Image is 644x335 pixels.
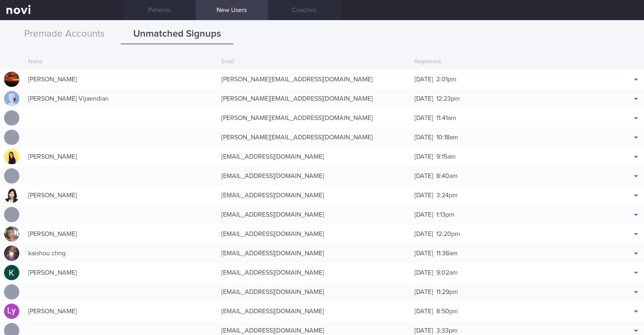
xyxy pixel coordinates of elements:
[217,54,411,70] div: Email
[436,115,456,121] span: 11:41am
[24,226,217,242] div: [PERSON_NAME]
[217,91,411,107] div: [PERSON_NAME][EMAIL_ADDRESS][DOMAIN_NAME]
[217,245,411,261] div: [EMAIL_ADDRESS][DOMAIN_NAME]
[415,327,433,334] span: [DATE]
[217,149,411,165] div: [EMAIL_ADDRESS][DOMAIN_NAME]
[8,24,121,44] button: Premade Accounts
[436,95,460,102] span: 12:23pm
[24,187,217,203] div: [PERSON_NAME]
[415,115,433,121] span: [DATE]
[415,269,433,276] span: [DATE]
[217,168,411,184] div: [EMAIL_ADDRESS][DOMAIN_NAME]
[24,303,217,319] div: [PERSON_NAME]
[217,226,411,242] div: [EMAIL_ADDRESS][DOMAIN_NAME]
[24,245,217,261] div: kaishou chng
[415,76,433,83] span: [DATE]
[217,187,411,203] div: [EMAIL_ADDRESS][DOMAIN_NAME]
[121,24,233,44] button: Unmatched Signups
[415,134,433,141] span: [DATE]
[415,289,433,295] span: [DATE]
[436,269,458,276] span: 9:02am
[24,91,217,107] div: [PERSON_NAME] Vijaendian
[217,303,411,319] div: [EMAIL_ADDRESS][DOMAIN_NAME]
[415,192,433,199] span: [DATE]
[436,211,454,218] span: 1:13pm
[436,327,458,334] span: 3:33pm
[217,71,411,87] div: [PERSON_NAME][EMAIL_ADDRESS][DOMAIN_NAME]
[217,110,411,126] div: [PERSON_NAME][EMAIL_ADDRESS][DOMAIN_NAME]
[24,265,217,281] div: [PERSON_NAME]
[436,134,458,141] span: 10:18am
[436,231,460,237] span: 12:20pm
[24,71,217,87] div: [PERSON_NAME]
[217,284,411,300] div: [EMAIL_ADDRESS][DOMAIN_NAME]
[217,207,411,223] div: [EMAIL_ADDRESS][DOMAIN_NAME]
[436,153,456,160] span: 9:15am
[415,308,433,314] span: [DATE]
[24,149,217,165] div: [PERSON_NAME]
[415,211,433,218] span: [DATE]
[436,192,458,199] span: 3:24pm
[436,76,456,83] span: 2:01pm
[415,153,433,160] span: [DATE]
[436,173,458,179] span: 8:40am
[415,250,433,256] span: [DATE]
[436,289,458,295] span: 11:29pm
[415,231,433,237] span: [DATE]
[217,129,411,145] div: [PERSON_NAME][EMAIL_ADDRESS][DOMAIN_NAME]
[436,308,458,314] span: 8:50pm
[411,54,604,70] div: Registered
[436,250,458,256] span: 11:36am
[24,54,217,70] div: Name
[217,265,411,281] div: [EMAIL_ADDRESS][DOMAIN_NAME]
[415,173,433,179] span: [DATE]
[415,95,433,102] span: [DATE]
